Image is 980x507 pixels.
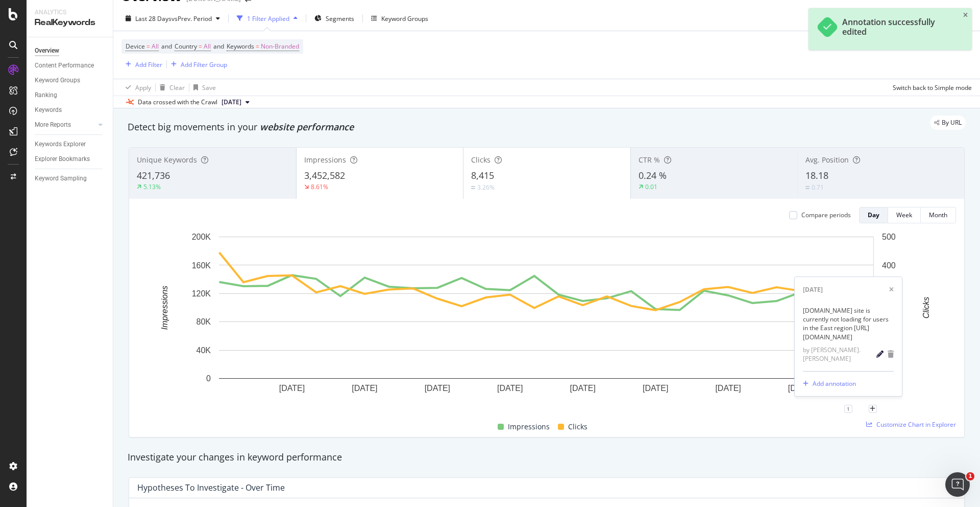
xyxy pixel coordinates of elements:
span: Country [175,42,197,51]
span: Unique Keywords [137,155,197,165]
button: Add annotation [799,376,856,392]
div: RealKeywords [35,17,105,29]
span: Impressions [508,421,550,433]
button: Add Filter Group [167,58,227,71]
div: by [PERSON_NAME].[PERSON_NAME] [803,345,876,363]
iframe: Intercom live chat [945,472,970,497]
span: By URL [942,120,962,126]
div: legacy label [930,116,966,130]
div: Keyword Groups [35,75,80,86]
div: Explorer Bookmarks [35,154,90,165]
img: Equal [471,186,475,189]
span: Avg. Position [805,155,849,165]
div: Add Filter [135,60,162,69]
svg: A chart. [137,232,956,409]
button: Keyword Groups [367,10,432,27]
text: [DATE] [279,384,305,393]
a: Overview [35,45,106,56]
span: = [256,42,259,51]
div: 0.71 [812,183,824,192]
div: Add Filter Group [181,60,227,69]
div: [DATE] [803,285,823,294]
span: = [146,42,150,51]
a: Keywords [35,105,106,116]
div: Data crossed with the Crawl [138,98,217,107]
text: 80K [197,317,211,326]
button: [DATE] [217,96,254,108]
button: Apply [121,79,151,96]
span: Impressions [304,155,346,165]
text: 400 [882,261,896,269]
button: Clear [156,79,185,96]
img: Equal [805,186,810,189]
a: Customize Chart in Explorer [866,420,956,429]
a: Explorer Bookmarks [35,154,106,165]
text: [DATE] [497,384,523,393]
div: close toast [963,12,968,18]
button: Switch back to Simple mode [889,79,972,96]
a: Keywords Explorer [35,139,106,150]
a: Keyword Groups [35,75,106,86]
div: Ranking [35,90,57,101]
div: pencil [876,345,884,363]
text: [DATE] [643,384,668,393]
text: [DATE] [788,384,814,393]
span: Clicks [471,155,491,165]
span: = [199,42,202,51]
span: 0.24 % [639,169,667,181]
text: 160K [192,261,211,269]
div: xmark [889,285,894,294]
div: Keyword Sampling [35,173,87,184]
span: Last 28 Days [135,14,171,23]
div: Month [929,211,947,219]
div: Annotation successfully edited [842,17,953,37]
button: Month [921,207,956,223]
span: Keywords [227,42,254,51]
a: Content Performance [35,60,106,71]
span: Customize Chart in Explorer [876,420,956,429]
span: Non-Branded [261,39,299,54]
div: Overview [35,45,59,56]
div: plus [869,405,877,413]
span: 3,452,582 [304,169,345,181]
div: 5.13% [143,182,161,191]
div: Analytics [35,8,105,17]
text: [DATE] [352,384,377,393]
span: Clicks [568,421,587,433]
div: Switch back to Simple mode [893,83,972,92]
button: Add Filter [121,58,162,71]
span: and [213,42,224,51]
div: 0.01 [645,182,657,191]
text: 120K [192,289,211,298]
text: [DATE] [425,384,450,393]
div: Content Performance [35,60,94,71]
div: Keyword Groups [381,14,428,23]
span: vs Prev. Period [171,14,212,23]
text: Impressions [160,286,169,330]
span: Segments [326,14,354,23]
div: Add annotation [813,379,856,388]
div: 3.26% [477,183,495,192]
span: All [152,39,159,54]
text: [DATE] [570,384,596,393]
span: 18.18 [805,169,828,181]
span: and [161,42,172,51]
text: 0 [206,374,211,383]
div: Keywords [35,105,62,116]
div: Day [868,211,879,219]
text: 500 [882,233,896,241]
span: 8,415 [471,169,494,181]
button: Last 28 DaysvsPrev. Period [121,10,224,27]
div: Save [202,83,216,92]
button: Week [888,207,921,223]
span: 421,736 [137,169,170,181]
span: All [204,39,211,54]
text: 40K [197,346,211,355]
div: 8.61% [311,182,328,191]
span: 1 [966,472,974,480]
span: 2025 Aug. 18th [222,98,241,107]
text: Clicks [922,297,930,319]
div: Investigate your changes in keyword performance [128,451,966,464]
div: 1 Filter Applied [247,14,289,23]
